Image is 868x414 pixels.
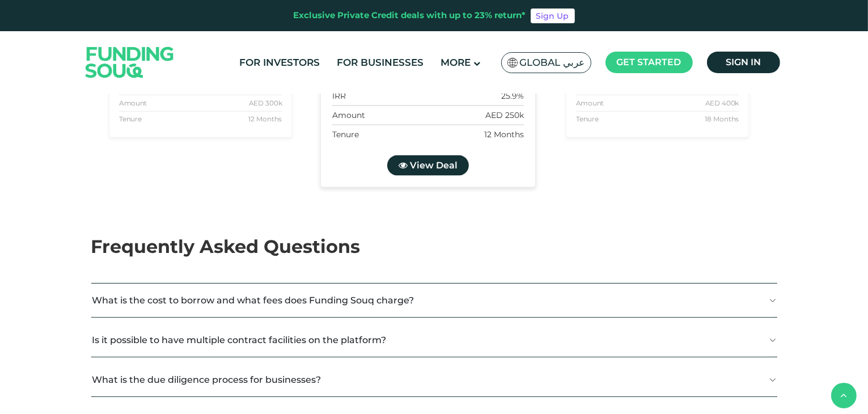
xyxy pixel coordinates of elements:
[617,57,681,67] span: Get started
[118,115,141,125] div: Tenure
[294,9,526,22] div: Exclusive Private Credit deals with up to 23% return*
[531,9,575,23] a: Sign Up
[501,90,523,102] div: 25.9%
[332,129,358,141] div: Tenure
[236,53,323,72] a: For Investors
[74,33,185,91] img: Logo
[248,98,282,108] div: AED 300k
[91,284,777,317] button: What is the cost to borrow and what fees does Funding Souq charge?
[387,155,468,176] a: View Deal
[705,98,739,108] div: AED 400k
[332,90,345,102] div: IRR
[576,115,599,125] div: Tenure
[507,58,518,67] img: SA Flag
[576,98,604,108] div: Amount
[484,129,523,141] div: 12 Months
[485,109,523,121] div: AED 250k
[707,52,780,73] a: Sign in
[118,98,146,108] div: Amount
[441,57,471,68] span: More
[726,57,761,67] span: Sign in
[520,56,585,69] span: Global عربي
[831,383,857,408] button: back
[91,323,777,357] button: Is it possible to have multiple contract facilities on the platform?
[91,235,361,257] span: Frequently Asked Questions
[334,53,426,72] a: For Businesses
[332,109,365,121] div: Amount
[705,115,739,125] div: 18 Months
[409,160,457,171] span: View Deal
[248,115,282,125] div: 12 Months
[91,363,777,396] button: What is the due diligence process for businesses?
